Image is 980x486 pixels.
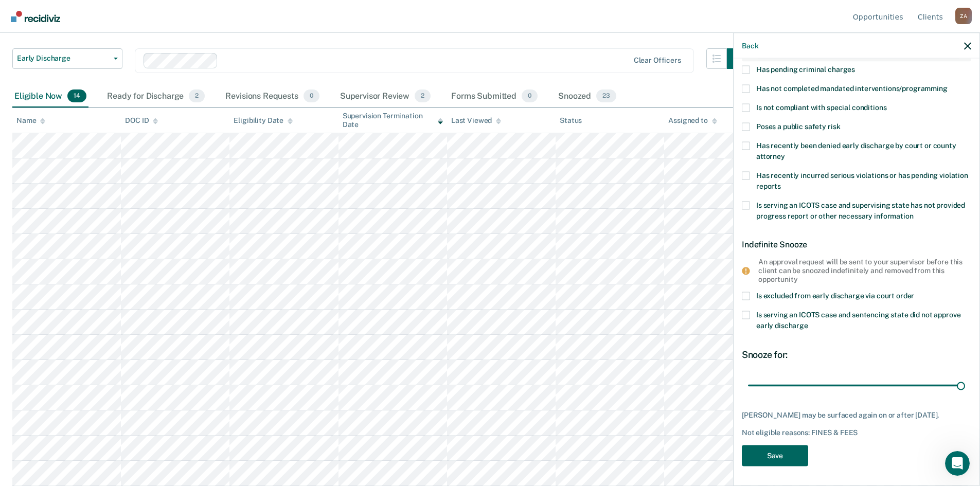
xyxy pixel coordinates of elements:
[955,8,972,24] button: Profile dropdown button
[742,349,971,360] div: Snooze for:
[189,89,205,103] span: 2
[756,310,960,329] span: Is serving an ICOTS case and sentencing state did not approve early discharge
[343,112,443,129] div: Supervision Termination Date
[125,116,158,125] div: DOC ID
[67,89,86,103] span: 14
[756,171,968,190] span: Has recently incurred serious violations or has pending violation reports
[12,85,88,108] div: Eligible Now
[449,85,540,108] div: Forms Submitted
[556,85,618,108] div: Snoozed
[756,201,965,220] span: Is serving an ICOTS case and supervising state has not provided progress report or other necessar...
[16,116,45,125] div: Name
[451,116,501,125] div: Last Viewed
[415,89,431,103] span: 2
[756,141,956,160] span: Has recently been denied early discharge by court or county attorney
[742,41,758,50] button: Back
[742,411,971,420] div: [PERSON_NAME] may be surfaced again on or after [DATE].
[304,89,319,103] span: 0
[742,231,971,258] div: Indefinite Snooze
[945,451,970,476] iframe: Intercom live chat
[105,85,207,108] div: Ready for Discharge
[758,258,963,283] div: An approval request will be sent to your supervisor before this client can be snoozed indefinitel...
[560,116,582,125] div: Status
[742,428,971,437] div: Not eligible reasons: FINES & FEES
[338,85,433,108] div: Supervisor Review
[742,445,808,466] button: Save
[756,291,914,299] span: Is excluded from early discharge via court order
[522,89,538,103] span: 0
[756,65,855,74] span: Has pending criminal charges
[955,8,972,24] div: Z A
[234,116,293,125] div: Eligibility Date
[11,11,60,22] img: Recidiviz
[668,116,717,125] div: Assigned to
[596,89,616,103] span: 23
[17,54,110,63] span: Early Discharge
[756,103,886,112] span: Is not compliant with special conditions
[756,84,948,93] span: Has not completed mandated interventions/programming
[756,122,840,131] span: Poses a public safety risk
[223,85,321,108] div: Revisions Requests
[634,56,681,65] div: Clear officers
